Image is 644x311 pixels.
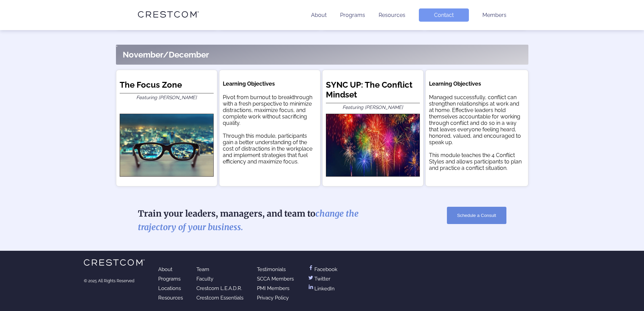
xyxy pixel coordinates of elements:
[307,276,330,282] a: Twitter
[342,105,403,110] em: Featuring [PERSON_NAME]
[257,266,286,272] a: Testimonials
[223,81,317,87] h4: Learning Objectives
[158,285,181,291] a: Locations
[257,285,289,291] a: PMI Members
[158,295,183,301] a: Resources
[84,279,145,283] div: © 2025 All Rights Reserved
[379,12,405,18] a: Resources
[136,95,197,100] em: Featuring [PERSON_NAME]
[307,266,337,272] a: Facebook
[257,295,289,301] a: Privacy Policy
[307,285,335,292] a: LinkedIn
[257,276,294,282] a: SCCA Members
[311,12,327,18] a: About
[326,114,420,177] img: SYNC UP: The Conflict Mindset
[123,50,209,60] h2: November/December
[326,80,420,103] h2: SYNC UP: The Conflict Mindset
[429,81,525,87] h4: Learning Objectives
[482,12,506,18] a: Members
[223,94,317,165] div: Pivot from burnout to breakthrough with a fresh perspective to minimize distractions, maximize fo...
[419,8,469,22] a: Contact
[447,207,506,224] button: Schedule a Consult
[158,266,172,272] a: About
[196,266,209,272] a: Team
[158,276,181,282] a: Programs
[196,295,243,301] a: Crestcom Essentials
[196,285,242,291] a: Crestcom L.E.A.D.R.
[196,276,213,282] a: Faculty
[120,114,214,177] img: The Focus Zone
[138,207,375,234] h6: Train your leaders, managers, and team to
[340,12,365,18] a: Programs
[116,45,528,65] div: "
[120,80,214,93] h2: The Focus Zone
[429,94,525,171] div: Managed successfully, conflict can strengthen relationships at work and at home. Effective leader...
